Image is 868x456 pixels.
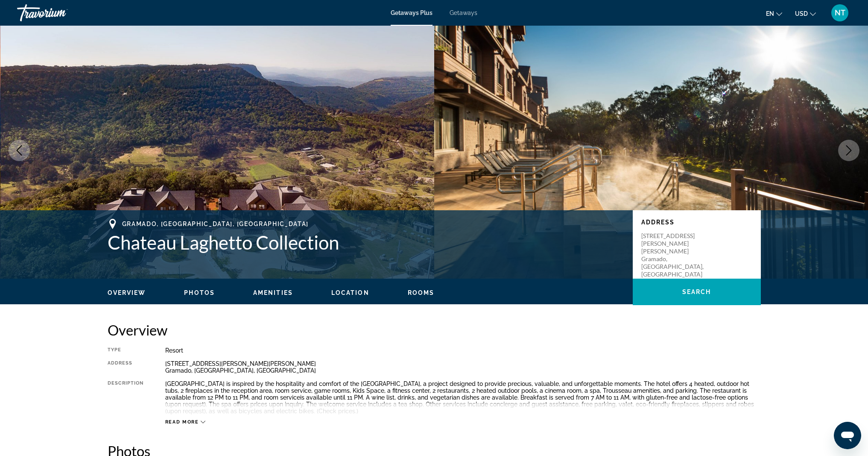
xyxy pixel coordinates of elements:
[108,360,144,374] div: Address
[795,10,808,17] span: USD
[450,9,477,16] a: Getaways
[829,4,851,22] button: User Menu
[253,289,293,297] button: Amenities
[108,347,144,354] div: Type
[165,360,761,374] div: [STREET_ADDRESS][PERSON_NAME][PERSON_NAME] Gramado, [GEOGRAPHIC_DATA], [GEOGRAPHIC_DATA]
[253,289,293,296] span: Amenities
[391,9,433,16] a: Getaways Plus
[165,347,761,354] div: Resort
[682,288,711,295] span: Search
[9,140,30,161] button: Previous image
[165,419,199,425] span: Read more
[17,2,102,24] a: Travorium
[835,9,845,17] span: NT
[641,219,752,226] p: Address
[408,289,435,296] span: Rooms
[331,289,369,297] button: Location
[108,380,144,415] div: Description
[766,10,774,17] span: en
[165,380,761,415] div: [GEOGRAPHIC_DATA] is inspired by the hospitality and comfort of the [GEOGRAPHIC_DATA], a project ...
[834,422,861,449] iframe: Button to launch messaging window
[408,289,435,297] button: Rooms
[838,140,859,161] button: Next image
[641,232,710,278] p: [STREET_ADDRESS][PERSON_NAME][PERSON_NAME] Gramado, [GEOGRAPHIC_DATA], [GEOGRAPHIC_DATA]
[165,419,206,425] button: Read more
[633,279,761,305] button: Search
[331,289,369,296] span: Location
[108,321,761,338] h2: Overview
[108,289,146,297] button: Overview
[184,289,215,297] button: Photos
[766,7,782,20] button: Change language
[122,221,309,227] span: Gramado, [GEOGRAPHIC_DATA], [GEOGRAPHIC_DATA]
[184,289,215,296] span: Photos
[108,231,624,253] h1: Chateau Laghetto Collection
[795,7,816,20] button: Change currency
[108,289,146,296] span: Overview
